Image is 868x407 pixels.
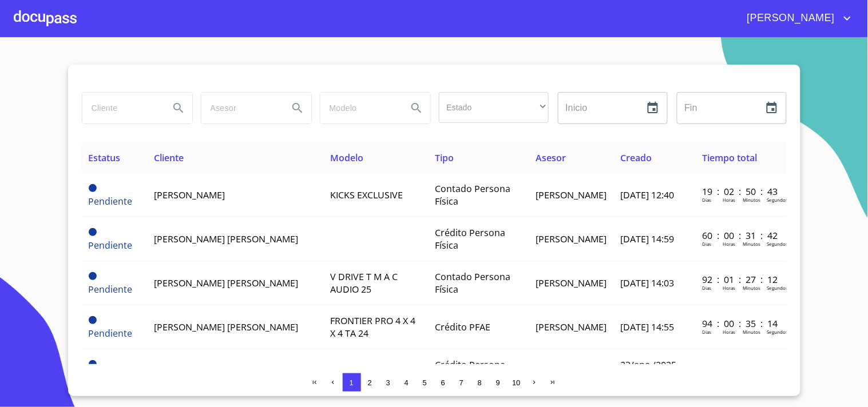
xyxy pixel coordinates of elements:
[89,316,97,324] span: Pendiente
[89,272,97,280] span: Pendiente
[343,373,361,392] button: 1
[416,373,434,392] button: 5
[702,329,711,335] p: Dias
[89,228,97,236] span: Pendiente
[405,378,409,387] span: 4
[508,373,526,392] button: 10
[512,378,520,387] span: 10
[165,94,192,122] button: Search
[723,197,735,203] p: Horas
[434,373,453,392] button: 6
[496,378,500,387] span: 9
[620,277,674,289] span: [DATE] 14:03
[702,285,711,291] p: Dias
[723,241,735,247] p: Horas
[723,285,735,291] p: Horas
[330,151,363,164] span: Modelo
[767,241,788,247] p: Segundos
[398,373,416,392] button: 4
[154,151,184,164] span: Cliente
[435,270,510,296] span: Contado Persona Física
[361,373,379,392] button: 2
[743,241,760,247] p: Minutos
[89,151,121,164] span: Estatus
[767,285,788,291] p: Segundos
[379,373,398,392] button: 3
[89,283,133,296] span: Pendiente
[89,195,133,208] span: Pendiente
[702,185,779,198] p: 19 : 02 : 50 : 43
[154,321,298,333] span: [PERSON_NAME] [PERSON_NAME]
[435,151,454,164] span: Tipo
[89,327,133,340] span: Pendiente
[386,378,390,387] span: 3
[441,378,445,387] span: 6
[471,373,489,392] button: 8
[739,9,854,27] button: account of current user
[536,277,607,289] span: [PERSON_NAME]
[423,378,427,387] span: 5
[702,273,779,286] p: 92 : 01 : 27 : 12
[154,189,225,201] span: [PERSON_NAME]
[82,93,160,123] input: search
[403,94,430,122] button: Search
[743,197,760,203] p: Minutos
[435,226,505,252] span: Crédito Persona Física
[536,151,566,164] span: Asesor
[439,92,549,123] div: ​
[284,94,311,122] button: Search
[89,184,97,192] span: Pendiente
[620,358,676,384] span: 23/ene./2025 18:03
[702,229,779,242] p: 60 : 00 : 31 : 42
[743,329,760,335] p: Minutos
[743,285,760,291] p: Minutos
[435,321,490,333] span: Crédito PFAE
[435,358,505,384] span: Crédito Persona Física
[702,151,757,164] span: Tiempo total
[620,151,652,164] span: Creado
[350,378,354,387] span: 1
[620,321,674,333] span: [DATE] 14:55
[702,317,779,330] p: 94 : 00 : 35 : 14
[330,270,398,296] span: V DRIVE T M A C AUDIO 25
[702,197,711,203] p: Dias
[723,329,735,335] p: Horas
[330,189,403,201] span: KICKS EXCLUSIVE
[478,378,482,387] span: 8
[320,93,398,123] input: search
[459,378,463,387] span: 7
[453,373,471,392] button: 7
[201,93,279,123] input: search
[89,239,133,252] span: Pendiente
[739,9,841,27] span: [PERSON_NAME]
[702,361,779,374] p: 248 : 21 : 27 : 40
[489,373,508,392] button: 9
[154,233,298,245] span: [PERSON_NAME] [PERSON_NAME]
[620,189,674,201] span: [DATE] 12:40
[536,189,607,201] span: [PERSON_NAME]
[767,197,788,203] p: Segundos
[767,329,788,335] p: Segundos
[536,321,607,333] span: [PERSON_NAME]
[330,314,415,340] span: FRONTIER PRO 4 X 4 X 4 TA 24
[536,233,607,245] span: [PERSON_NAME]
[702,241,711,247] p: Dias
[368,378,372,387] span: 2
[154,277,298,289] span: [PERSON_NAME] [PERSON_NAME]
[89,360,97,368] span: Pendiente
[435,182,510,208] span: Contado Persona Física
[620,233,674,245] span: [DATE] 14:59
